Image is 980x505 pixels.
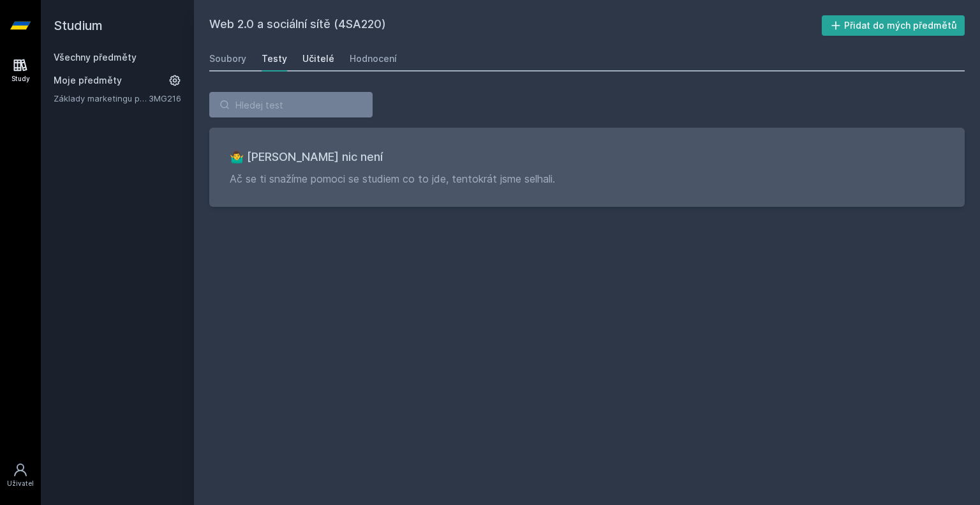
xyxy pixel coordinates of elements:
div: Soubory [209,52,246,65]
button: Přidat do mých předmětů [822,15,965,36]
a: Učitelé [302,46,334,72]
a: Testy [262,46,287,72]
h3: 🤷‍♂️ [PERSON_NAME] nic není [230,148,944,166]
h2: Web 2.0 a sociální sítě (4SA220) [209,15,822,36]
div: Hodnocení [350,52,397,65]
a: Hodnocení [350,46,397,72]
a: Základy marketingu pro informatiky a statistiky [54,92,149,105]
a: Soubory [209,46,246,72]
a: Study [3,51,38,90]
div: Uživatel [7,479,34,488]
a: Uživatel [3,456,38,495]
div: Study [11,74,30,84]
div: Učitelé [302,52,334,65]
input: Hledej test [209,92,373,117]
a: 3MG216 [149,93,181,103]
p: Ač se ti snažíme pomoci se studiem co to jde, tentokrát jsme selhali. [230,171,944,186]
div: Testy [262,52,287,65]
a: Všechny předměty [54,52,137,63]
span: Moje předměty [54,74,122,87]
